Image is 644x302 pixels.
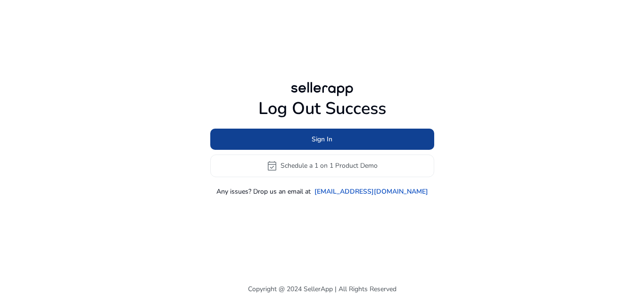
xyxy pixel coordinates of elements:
span: event_available [266,160,278,171]
h1: Log Out Success [210,98,434,119]
button: event_availableSchedule a 1 on 1 Product Demo [210,155,434,177]
p: Any issues? Drop us an email at [216,187,311,196]
button: Sign In [210,129,434,150]
span: Sign In [312,134,332,144]
a: [EMAIL_ADDRESS][DOMAIN_NAME] [314,187,428,196]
